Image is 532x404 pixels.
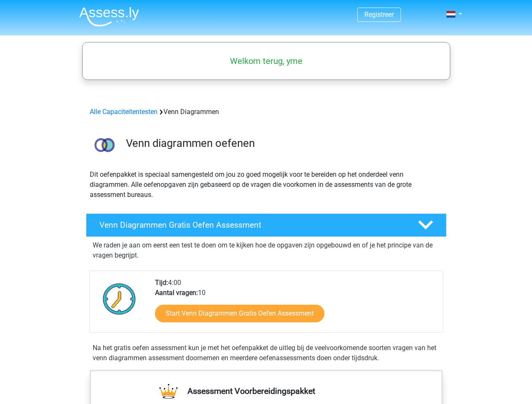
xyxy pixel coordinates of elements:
[86,107,446,117] div: Venn Diagrammen
[155,279,168,287] b: Tijd:
[83,213,450,237] a: Venn Diagrammen Gratis Oefen Assessment
[86,56,446,66] h5: Welkom terug, yme
[126,137,440,150] h3: Venn diagrammen oefenen
[93,240,440,260] p: We raden je aan om eerst een test te doen om te kijken hoe de opgaven zijn opgebouwd en of je het...
[90,108,158,116] a: Alle Capaciteitentesten
[90,170,443,200] p: Dit oefenpakket is speciaal samengesteld om jou zo goed mogelijk voor te bereiden op het onderdee...
[89,343,443,363] div: Na het gratis oefen assessment kun je met het oefenpakket de uitleg bij de veelvoorkomende soorte...
[364,11,394,19] a: Registreer
[155,305,324,322] a: Start Venn Diagrammen Gratis Oefen Assessment
[79,7,139,27] img: Assessly
[99,220,404,230] h4: Venn Diagrammen Gratis Oefen Assessment
[155,289,198,297] b: Aantal vragen:
[98,278,141,320] img: Klok
[86,127,122,163] img: venn diagrammen
[149,278,442,332] div: 4:00 10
